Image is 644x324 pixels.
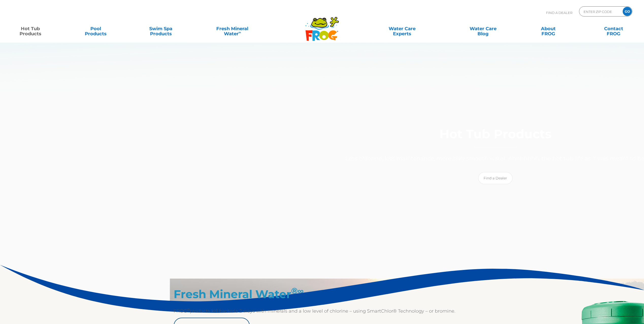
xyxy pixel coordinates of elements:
[298,286,304,296] em: ∞
[478,172,513,184] a: Find a Dealer
[361,24,443,34] a: Water CareExperts
[187,308,190,312] sup: ®
[291,286,304,296] sup: ®
[174,287,492,301] h2: Fresh Mineral Water
[70,24,121,34] a: PoolProducts
[588,24,639,34] a: ContactFROG
[239,30,241,34] sup: ∞
[303,10,342,41] img: Frog Products Logo
[201,24,264,34] a: Fresh MineralWater∞
[136,24,186,34] a: Swim SpaProducts
[546,6,572,19] p: Find A Dealer
[458,24,509,34] a: Water CareBlog
[174,307,492,315] p: FROG products kill bacteria 2 ways with minerals and a low level of chlorine – using SmartChlor® ...
[623,7,632,16] input: GO
[5,24,56,34] a: Hot TubProducts
[523,24,574,34] a: AboutFROG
